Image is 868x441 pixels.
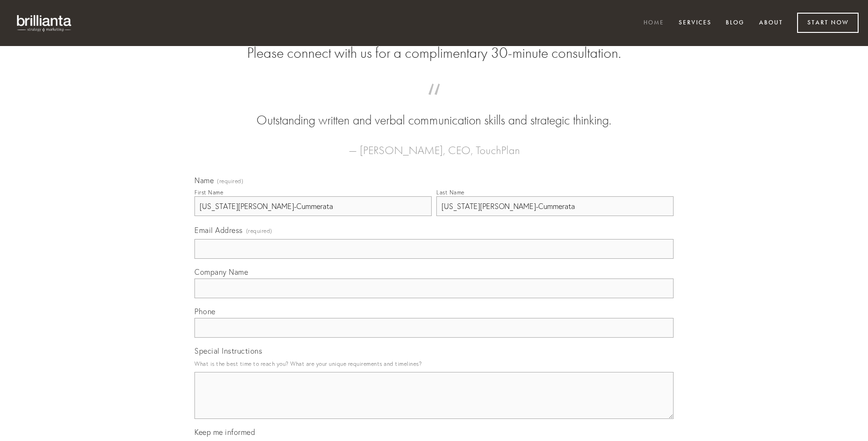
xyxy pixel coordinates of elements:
[209,93,659,111] span: “
[194,189,223,196] div: First Name
[194,267,248,277] span: Company Name
[436,189,465,196] div: Last Name
[720,15,751,31] a: Blog
[209,130,659,160] figcaption: — [PERSON_NAME], CEO, TouchPlan
[194,346,262,356] span: Special Instructions
[9,9,80,37] img: brillianta - research, strategy, marketing
[637,15,670,31] a: Home
[246,224,272,237] span: (required)
[217,178,243,184] span: (required)
[753,15,789,31] a: About
[194,307,216,316] span: Phone
[797,13,859,33] a: Start Now
[194,357,674,370] p: What is the best time to reach you? What are your unique requirements and timelines?
[194,176,214,185] span: Name
[194,44,674,62] h2: Please connect with us for a complimentary 30-minute consultation.
[194,225,243,235] span: Email Address
[673,15,718,31] a: Services
[209,93,659,130] blockquote: Outstanding written and verbal communication skills and strategic thinking.
[194,427,255,437] span: Keep me informed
